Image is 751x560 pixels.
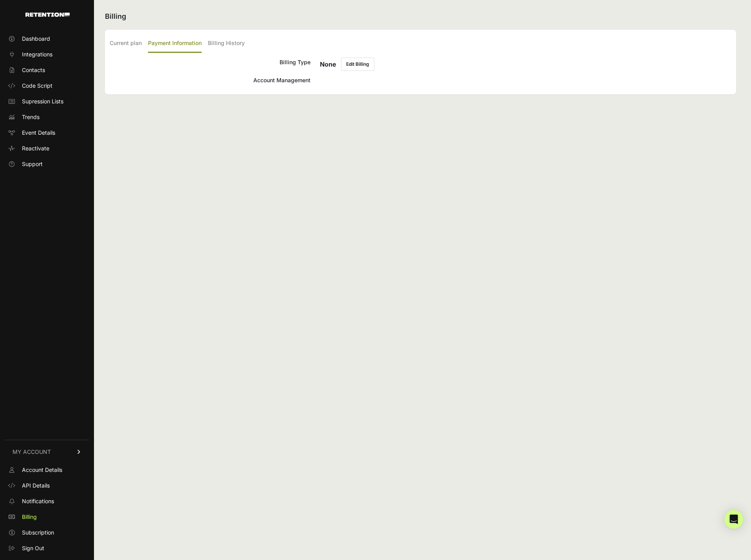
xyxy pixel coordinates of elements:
[22,160,43,168] span: Support
[22,35,50,43] span: Dashboard
[110,58,311,71] div: Billing Type
[5,440,89,464] a: MY ACCOUNT
[5,511,89,523] a: Billing
[724,510,743,529] div: Open Intercom Messenger
[5,33,89,45] a: Dashboard
[22,497,54,505] span: Notifications
[110,34,142,53] label: Current plan
[22,82,52,90] span: Code Script
[320,60,336,69] h6: None
[22,544,44,552] span: Sign Out
[105,11,736,22] h2: Billing
[25,13,70,17] img: Retention.com
[22,51,52,58] span: Integrations
[22,513,37,521] span: Billing
[110,76,311,85] div: Account Management
[22,129,55,137] span: Event Details
[5,142,89,155] a: Reactivate
[341,58,374,71] button: Edit Billing
[13,448,51,456] span: MY ACCOUNT
[5,48,89,61] a: Integrations
[5,495,89,508] a: Notifications
[5,158,89,170] a: Support
[5,95,89,108] a: Supression Lists
[5,526,89,539] a: Subscription
[5,542,89,555] a: Sign Out
[22,466,62,474] span: Account Details
[22,529,54,537] span: Subscription
[5,464,89,476] a: Account Details
[22,113,40,121] span: Trends
[22,98,63,105] span: Supression Lists
[5,79,89,92] a: Code Script
[5,479,89,492] a: API Details
[22,482,50,490] span: API Details
[5,126,89,139] a: Event Details
[22,66,45,74] span: Contacts
[5,64,89,76] a: Contacts
[148,34,202,53] label: Payment Information
[5,111,89,123] a: Trends
[22,145,49,152] span: Reactivate
[208,34,245,53] label: Billing History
